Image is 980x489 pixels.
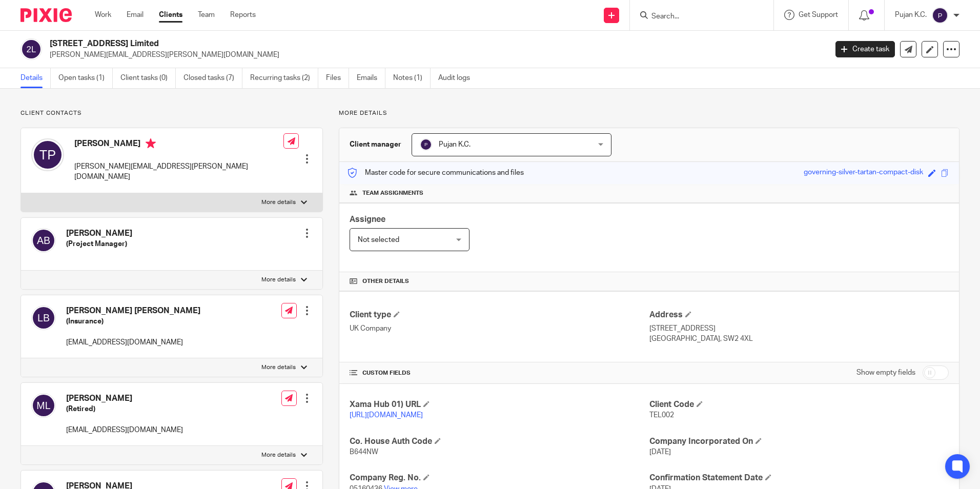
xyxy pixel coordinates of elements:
p: [EMAIL_ADDRESS][DOMAIN_NAME] [66,337,200,348]
h5: (Project Manager) [66,239,132,249]
i: Primary [146,138,156,149]
img: svg%3E [31,228,56,253]
h4: [PERSON_NAME] [74,138,283,151]
span: [DATE] [649,449,671,456]
h4: Client type [350,310,649,320]
a: Files [326,68,349,88]
a: Closed tasks (7) [183,68,242,88]
div: governing-silver-tartan-compact-disk [804,167,923,179]
h4: Co. House Auth Code [350,436,649,447]
h4: [PERSON_NAME] [66,393,183,404]
p: Master code for secure communications and files [347,168,524,178]
p: [GEOGRAPHIC_DATA], SW2 4XL [649,334,949,344]
h4: Company Reg. No. [350,473,649,483]
a: Emails [357,68,385,88]
h4: CUSTOM FIELDS [350,369,649,377]
a: Details [21,68,51,88]
p: [EMAIL_ADDRESS][DOMAIN_NAME] [66,425,183,435]
h3: Client manager [350,139,401,150]
a: Notes (1) [393,68,431,88]
img: svg%3E [31,305,56,330]
h4: Xama Hub 01) URL [350,399,649,410]
img: svg%3E [31,138,64,171]
p: Pujan K.C. [895,10,927,20]
span: B644NW [350,449,378,456]
a: Email [127,10,144,20]
img: Pixie [21,8,72,22]
img: svg%3E [932,7,948,24]
h5: (Retired) [66,404,183,414]
p: [PERSON_NAME][EMAIL_ADDRESS][PERSON_NAME][DOMAIN_NAME] [50,50,820,60]
h4: Address [649,310,949,320]
span: Not selected [358,236,399,243]
h4: [PERSON_NAME] [66,228,132,239]
a: Audit logs [438,68,478,88]
p: More details [339,109,959,117]
h4: Client Code [649,399,949,410]
p: UK Company [350,323,649,334]
a: Open tasks (1) [58,68,113,88]
span: Other details [362,277,409,286]
span: TEL002 [649,412,674,419]
a: Work [95,10,111,20]
h4: Confirmation Statement Date [649,473,949,483]
label: Show empty fields [856,368,915,378]
p: [STREET_ADDRESS] [649,323,949,334]
img: svg%3E [420,138,432,151]
p: More details [261,451,296,459]
p: More details [261,363,296,372]
p: Client contacts [21,109,323,117]
p: More details [261,276,296,284]
p: [PERSON_NAME][EMAIL_ADDRESS][PERSON_NAME][DOMAIN_NAME] [74,161,283,182]
span: Team assignments [362,189,423,197]
span: Pujan K.C. [439,141,471,148]
img: svg%3E [21,38,42,60]
a: Recurring tasks (2) [250,68,318,88]
h4: [PERSON_NAME] [PERSON_NAME] [66,305,200,316]
a: Create task [835,41,895,57]
span: Assignee [350,215,385,223]
a: Client tasks (0) [120,68,176,88]
img: svg%3E [31,393,56,418]
a: [URL][DOMAIN_NAME] [350,412,423,419]
a: Team [198,10,215,20]
input: Search [650,12,743,22]
a: Clients [159,10,182,20]
p: More details [261,198,296,207]
h5: (Insurance) [66,316,200,327]
h4: Company Incorporated On [649,436,949,447]
span: Get Support [799,11,838,18]
h2: [STREET_ADDRESS] Limited [50,38,666,49]
a: Reports [230,10,256,20]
